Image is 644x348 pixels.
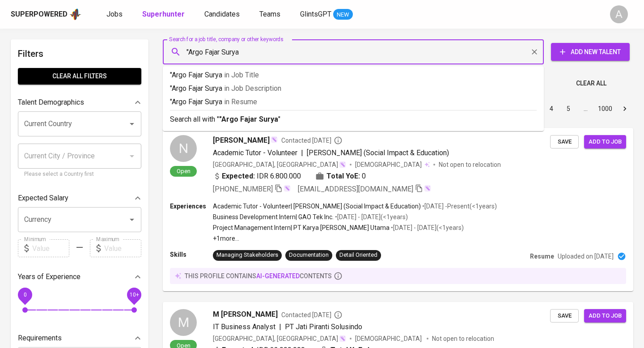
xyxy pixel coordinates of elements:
p: Business Development Intern | GAO Tek Inc. [213,212,334,221]
img: magic_wand.svg [339,335,346,342]
div: A [610,5,628,23]
span: Add to job [589,137,622,147]
span: Save [555,311,574,321]
p: Years of Experience [18,272,80,282]
div: Managing Stakeholders [216,251,278,259]
div: Superpowered [11,9,68,20]
p: +1 more ... [213,234,497,243]
img: magic_wand.svg [284,185,291,192]
div: Documentation [289,251,329,259]
button: Go to page 4 [544,102,559,116]
p: Skills [170,250,213,259]
button: Go to page 5 [561,102,576,116]
p: • [DATE] - [DATE] ( <1 years ) [390,223,464,232]
p: "Argo Fajar Surya [170,83,537,94]
b: Superhunter [142,10,185,18]
span: IT Business Analyst [213,323,275,331]
button: Add to job [584,309,626,323]
p: Talent Demographics [18,97,84,108]
p: Search all with " " [170,114,537,125]
span: Open [173,167,194,175]
span: Add to job [589,311,622,321]
span: in Job Description [224,84,281,93]
svg: By Batam recruiter [334,136,343,145]
span: NEW [333,10,353,19]
button: Add to job [584,135,626,149]
nav: pagination navigation [475,102,633,116]
b: Expected: [222,171,255,182]
span: Candidates [204,10,240,18]
p: Not open to relocation [439,160,501,169]
input: Value [32,239,69,257]
div: Talent Demographics [18,93,141,111]
span: | [301,148,303,158]
b: Total YoE: [326,171,360,182]
p: Uploaded on [DATE] [558,252,614,261]
p: Not open to relocation [432,334,494,343]
span: 0 [23,292,26,298]
span: AI-generated [256,272,300,280]
span: in Resume [224,98,257,106]
a: NOpen[PERSON_NAME]Contacted [DATE]Academic Tutor - Volunteer|[PERSON_NAME] (Social Impact & Educa... [163,128,633,291]
div: IDR 6.800.000 [213,171,301,182]
a: Superhunter [142,9,186,20]
input: Value [104,239,141,257]
p: Please select a Country first [24,170,135,179]
span: Clear All filters [25,71,134,82]
span: 0 [362,171,366,182]
button: Clear All filters [18,68,141,85]
p: this profile contains contents [185,272,332,280]
button: Save [550,309,579,323]
svg: By Batam recruiter [334,310,343,319]
span: Add New Talent [558,47,623,58]
button: Clear All [572,75,610,92]
p: Project Management Intern | PT Karya [PERSON_NAME] Utama [213,223,390,232]
span: Jobs [106,10,123,18]
div: Requirements [18,329,141,347]
div: Expected Salary [18,189,141,207]
button: Open [126,213,138,226]
span: in Job Title [224,71,259,79]
div: N [170,135,197,162]
span: [DEMOGRAPHIC_DATA] [355,334,423,343]
span: [PERSON_NAME] (Social Impact & Education) [307,149,449,157]
span: [PHONE_NUMBER] [213,185,273,193]
p: Resume [530,252,554,261]
button: Add New Talent [551,43,630,61]
button: Save [550,135,579,149]
span: M [PERSON_NAME] [213,309,278,320]
img: magic_wand.svg [424,185,431,192]
h6: Filters [18,47,141,61]
div: … [578,104,593,113]
p: "Argo Fajar Surya [170,97,537,107]
span: [DEMOGRAPHIC_DATA] [355,160,423,169]
img: magic_wand.svg [339,161,346,168]
button: Go to next page [618,102,632,116]
a: Teams [259,9,282,20]
p: Expected Salary [18,193,68,204]
span: 10+ [129,292,139,298]
span: Academic Tutor - Volunteer [213,149,297,157]
button: Open [126,118,138,130]
span: | [279,322,281,332]
span: Save [555,137,574,147]
div: [GEOGRAPHIC_DATA], [GEOGRAPHIC_DATA] [213,160,346,169]
img: magic_wand.svg [271,136,278,143]
a: Jobs [106,9,124,20]
div: M [170,309,197,336]
a: Candidates [204,9,241,20]
a: Superpoweredapp logo [11,8,81,21]
a: GlintsGPT NEW [300,9,353,20]
span: [PERSON_NAME] [213,135,270,146]
p: "Argo Fajar Surya [170,70,537,81]
p: Experiences [170,202,213,211]
span: Clear All [576,78,606,89]
p: • [DATE] - Present ( <1 years ) [421,202,497,211]
div: Years of Experience [18,268,141,286]
img: app logo [69,8,81,21]
button: Go to page 1000 [595,102,615,116]
span: PT Jati Piranti Solusindo [285,323,362,331]
p: • [DATE] - [DATE] ( <1 years ) [334,212,408,221]
span: GlintsGPT [300,10,331,18]
b: "Argo Fajar Surya [219,115,278,123]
